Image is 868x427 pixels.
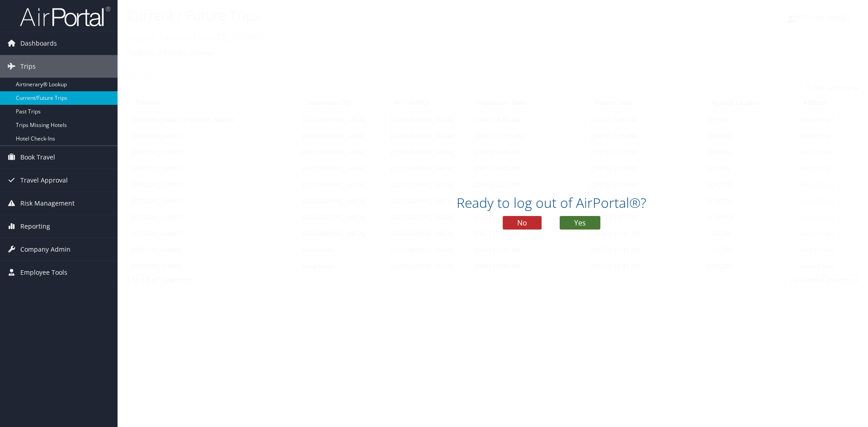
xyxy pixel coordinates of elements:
[560,216,600,230] button: Yes
[20,238,71,261] span: Company Admin
[503,216,542,230] button: No
[20,192,75,215] span: Risk Management
[20,6,110,27] img: airportal-logo.png
[20,215,50,238] span: Reporting
[20,32,57,55] span: Dashboards
[20,169,68,192] span: Travel Approval
[20,55,36,78] span: Trips
[20,261,67,284] span: Employee Tools
[20,146,55,169] span: Book Travel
